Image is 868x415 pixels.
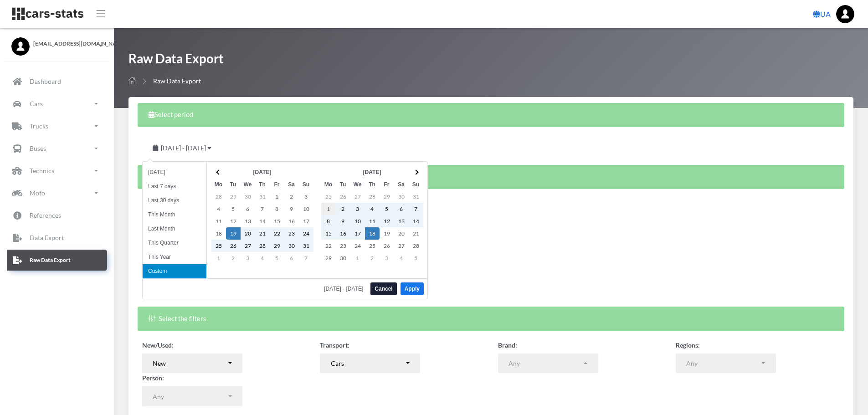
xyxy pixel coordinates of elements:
td: 30 [336,252,350,264]
label: Transport: [320,340,349,350]
td: 6 [394,203,409,215]
label: Person: [142,373,164,383]
a: Buses [7,138,107,159]
a: Raw Data Export [7,250,107,271]
td: 18 [211,227,226,240]
td: 25 [211,240,226,252]
button: Cancel [370,282,396,295]
td: 4 [211,203,226,215]
td: 29 [321,252,336,264]
td: 14 [255,215,270,227]
img: ... [836,5,854,23]
p: Data Export [30,232,64,243]
td: 24 [350,240,365,252]
th: Fr [270,178,284,190]
li: Last 30 days [143,194,206,208]
td: 4 [255,252,270,264]
div: Any [686,359,760,368]
td: 17 [299,215,313,227]
th: Fr [380,178,394,190]
h1: Raw Data Export [128,50,224,72]
td: 25 [365,240,380,252]
td: 30 [241,190,255,203]
button: New [142,354,242,374]
td: 2 [284,190,299,203]
p: Trucks [30,120,48,132]
li: This Quarter [143,236,206,250]
th: We [350,178,365,190]
li: Custom [143,264,206,278]
td: 8 [270,203,284,215]
td: 28 [211,190,226,203]
td: 26 [226,240,241,252]
button: Apply [401,282,424,295]
div: Cars [331,359,405,368]
th: Tu [226,178,241,190]
p: Cars [30,98,43,109]
td: 22 [270,227,284,240]
a: [EMAIL_ADDRESS][DOMAIN_NAME] [11,37,103,48]
a: Dashboard [7,71,107,92]
th: We [241,178,255,190]
td: 27 [241,240,255,252]
th: Su [299,178,313,190]
th: Sa [284,178,299,190]
td: 13 [394,215,409,227]
div: Select the filters [138,307,844,331]
td: 25 [321,190,336,203]
td: 23 [284,227,299,240]
td: 3 [241,252,255,264]
td: 16 [336,227,350,240]
label: New/Used: [142,340,174,350]
td: 14 [409,215,423,227]
td: 13 [241,215,255,227]
td: 1 [270,190,284,203]
li: [DATE] [143,165,206,179]
li: This Year [143,250,206,264]
td: 7 [409,203,423,215]
td: 26 [336,190,350,203]
td: 5 [409,252,423,264]
p: Raw Data Export [30,255,71,265]
button: Any [676,354,776,374]
td: 20 [394,227,409,240]
td: 1 [211,252,226,264]
td: 2 [365,252,380,264]
a: Data Export [7,227,107,248]
span: [EMAIL_ADDRESS][DOMAIN_NAME] [33,40,103,48]
a: Moto [7,183,107,204]
li: Last Month [143,222,206,236]
td: 8 [321,215,336,227]
td: 31 [409,190,423,203]
li: This Month [143,208,206,222]
span: Raw Data Export [153,77,201,85]
p: Buses [30,143,46,154]
td: 4 [365,203,380,215]
td: 28 [409,240,423,252]
td: 9 [284,203,299,215]
th: Mo [321,178,336,190]
td: 11 [365,215,380,227]
th: Sa [394,178,409,190]
td: 9 [336,215,350,227]
span: [DATE] - [DATE] [161,144,206,152]
th: Tu [336,178,350,190]
td: 6 [241,203,255,215]
td: 3 [299,190,313,203]
td: 27 [394,240,409,252]
img: navbar brand [11,7,84,21]
li: Last 7 days [143,179,206,194]
td: 29 [226,190,241,203]
a: References [7,205,107,226]
td: 29 [380,190,394,203]
td: 24 [299,227,313,240]
p: Technics [30,165,54,176]
div: New [153,359,226,368]
button: Any [142,386,242,406]
td: 7 [299,252,313,264]
td: 5 [270,252,284,264]
span: [DATE] - [DATE] [324,286,367,292]
td: 22 [321,240,336,252]
td: 12 [226,215,241,227]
